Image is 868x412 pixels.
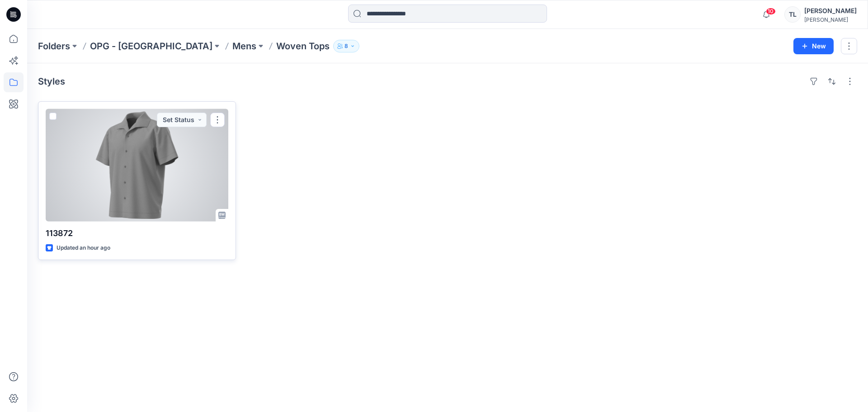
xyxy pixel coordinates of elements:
[232,40,256,52] a: Mens
[333,40,359,52] button: 8
[804,5,857,16] div: [PERSON_NAME]
[276,40,330,52] p: Woven Tops
[804,16,857,23] div: [PERSON_NAME]
[46,227,228,240] p: 113872
[793,38,834,54] button: New
[344,41,348,51] p: 8
[38,76,65,87] h4: Styles
[57,243,110,253] p: Updated an hour ago
[46,109,228,222] a: 113872
[784,6,801,23] div: TL
[90,40,212,52] a: OPG - [GEOGRAPHIC_DATA]
[766,8,776,15] span: 10
[38,40,70,52] a: Folders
